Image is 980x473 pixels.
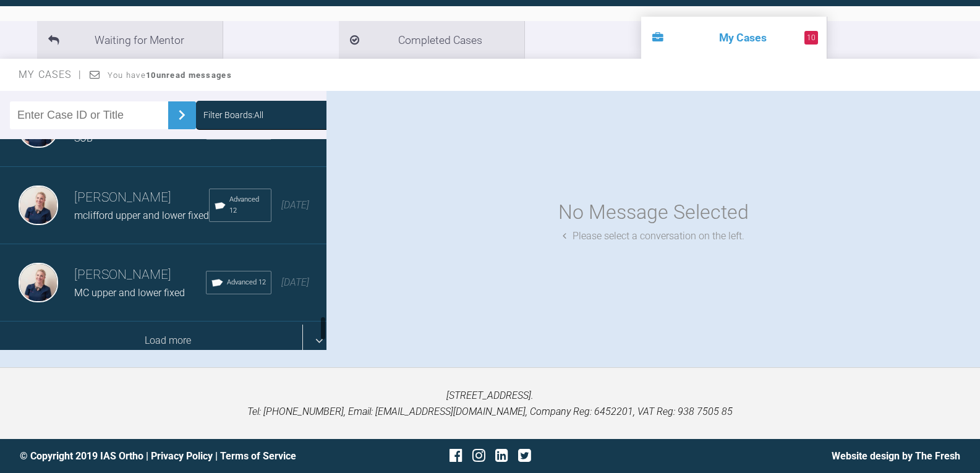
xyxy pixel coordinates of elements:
p: [STREET_ADDRESS]. Tel: [PHONE_NUMBER], Email: [EMAIL_ADDRESS][DOMAIN_NAME], Company Reg: 6452201,... [20,388,960,419]
h3: [PERSON_NAME] [74,187,209,208]
div: No Message Selected [558,197,749,228]
span: mclifford upper and lower fixed [74,210,209,221]
span: MC upper and lower fixed [74,287,185,299]
li: My Cases [641,17,827,59]
a: Website design by The Fresh [832,450,960,462]
img: Olivia Nixon [19,185,58,225]
span: You have [108,70,232,80]
img: Olivia Nixon [19,263,58,302]
span: [DATE] [281,276,309,288]
strong: 10 unread messages [146,70,232,80]
a: Privacy Policy [151,450,213,462]
img: chevronRight.28bd32b0.svg [172,105,192,125]
div: © Copyright 2019 IAS Ortho | | [20,448,333,464]
span: 10 [804,31,818,45]
span: Advanced 12 [229,194,266,216]
span: My Cases [19,69,82,80]
input: Enter Case ID or Title [10,101,168,129]
div: Filter Boards: All [203,108,263,122]
li: Completed Cases [339,21,524,59]
a: Terms of Service [220,450,296,462]
span: Advanced 12 [227,277,266,288]
li: Waiting for Mentor [37,21,223,59]
h3: [PERSON_NAME] [74,265,206,286]
div: Please select a conversation on the left. [563,228,744,244]
span: [DATE] [281,199,309,211]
